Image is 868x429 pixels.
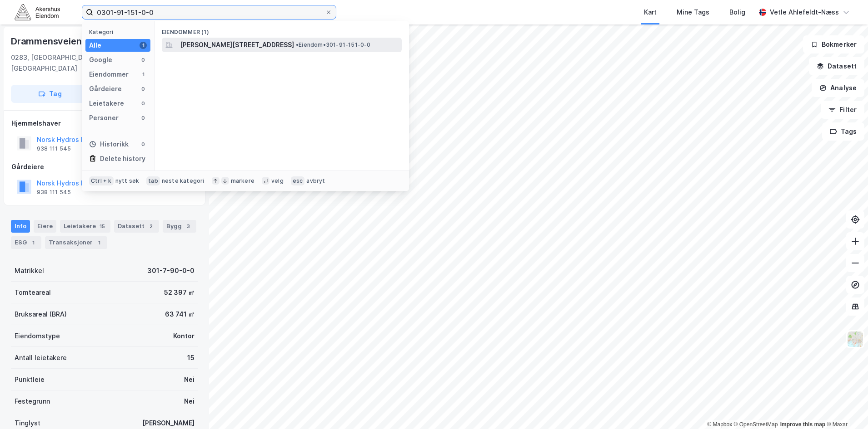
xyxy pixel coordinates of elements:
iframe: Chat Widget [823,385,868,429]
button: Tags [822,122,864,141]
div: 938 111 545 [37,145,71,152]
button: Bokmerker [803,35,864,54]
div: Hjemmelshaver [11,118,198,129]
div: 938 111 545 [37,189,71,196]
button: Datasett [809,57,864,75]
div: Delete history [100,153,145,164]
div: 0 [140,114,147,122]
div: Alle [89,40,101,51]
span: Eiendom • 301-91-151-0-0 [296,41,371,49]
div: Drammensveien 264 [11,34,103,49]
div: Matrikkel [15,265,44,276]
div: Datasett [114,220,159,233]
div: Mine Tags [677,7,709,18]
div: Leietakere [89,98,124,109]
div: Kategori [89,29,150,35]
div: Vetle Ahlefeldt-Næss [770,7,839,18]
div: Punktleie [15,374,45,385]
div: 1 [95,238,104,247]
div: 3 [184,222,193,231]
div: [PERSON_NAME] [142,418,195,429]
div: Gårdeiere [89,83,122,94]
div: Ctrl + k [89,176,114,185]
div: Eiere [34,220,56,233]
div: 301-7-90-0-0 [147,265,195,276]
img: Z [847,331,864,348]
button: Analyse [812,79,864,97]
div: neste kategori [162,177,205,185]
div: 0 [140,85,147,93]
a: Improve this map [780,421,825,428]
button: Tag [11,85,89,103]
div: Bolig [729,7,745,18]
div: Gårdeiere [11,161,198,172]
div: 1 [140,42,147,49]
div: esc [291,176,305,185]
img: akershus-eiendom-logo.9091f326c980b4bce74ccdd9f866810c.svg [15,4,60,20]
div: 2 [146,222,155,231]
div: markere [231,177,254,185]
div: Personer [89,112,119,123]
div: tab [146,176,160,185]
span: • [296,41,299,48]
div: Antall leietakere [15,352,67,363]
div: Kart [644,7,657,18]
div: nytt søk [115,177,140,185]
div: Kontrollprogram for chat [823,385,868,429]
span: [PERSON_NAME][STREET_ADDRESS] [180,39,294,50]
div: Bruksareal (BRA) [15,309,67,320]
div: 0283, [GEOGRAPHIC_DATA], [GEOGRAPHIC_DATA] [11,52,129,74]
div: Transaksjoner [45,236,107,249]
div: velg [271,177,284,185]
div: Leietakere [60,220,110,233]
div: Nei [184,374,195,385]
div: Info [11,220,30,233]
div: 0 [140,141,147,148]
button: Filter [821,101,864,119]
div: Bygg [163,220,196,233]
div: 15 [187,352,195,363]
a: Mapbox [707,421,732,428]
div: avbryt [306,177,325,185]
div: ESG [11,236,41,249]
input: Søk på adresse, matrikkel, gårdeiere, leietakere eller personer [93,5,325,19]
div: Festegrunn [15,396,50,407]
div: Tomteareal [15,287,51,298]
div: Eiendommer (1) [155,21,409,38]
div: 63 741 ㎡ [165,309,195,320]
a: OpenStreetMap [734,421,778,428]
div: 1 [29,238,38,247]
div: Eiendomstype [15,331,60,341]
div: 0 [140,100,147,107]
div: 1 [140,71,147,78]
div: Kontor [173,331,195,341]
div: Google [89,54,112,65]
div: Tinglyst [15,418,40,429]
div: Eiendommer [89,69,129,80]
div: 15 [98,222,107,231]
div: Nei [184,396,195,407]
div: 0 [140,56,147,63]
div: Historikk [89,139,129,150]
div: 52 397 ㎡ [164,287,195,298]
